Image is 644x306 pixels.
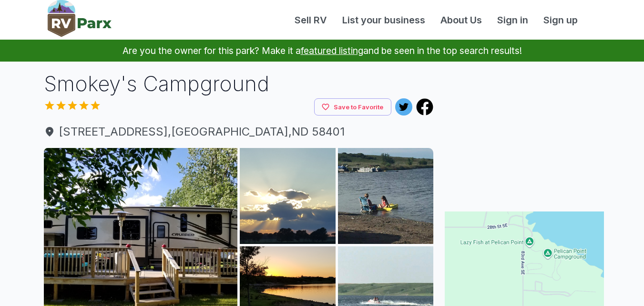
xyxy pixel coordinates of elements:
[44,69,434,98] h1: Smokey's Campground
[44,123,434,140] span: [STREET_ADDRESS] , [GEOGRAPHIC_DATA] , ND 58401
[490,13,536,27] a: Sign in
[44,123,434,140] a: [STREET_ADDRESS],[GEOGRAPHIC_DATA],ND 58401
[445,69,604,189] iframe: Advertisement
[433,13,490,27] a: About Us
[11,40,633,62] p: Are you the owner for this park? Make it a and be seen in the top search results!
[335,13,433,27] a: List your business
[287,13,335,27] a: Sell RV
[338,148,434,244] img: AAcXr8rWJY5lx2Ok0__pFPkoxQTBq3oPEFm-HmLS4M4g4aicobuY2ORAhr4bFT3LWneZO124i20H6kPZJ0HByNNpXL7WMZVJU...
[314,98,391,116] button: Save to Favorite
[536,13,585,27] a: Sign up
[301,45,363,56] a: featured listing
[240,148,336,244] img: AAcXr8qAGeBAQe0JkSa21iXBL_YtfMzM8AnIsBGSeTlIVhXjY1tOc9SczMQIrGJeLTD2DsxZ3hCDc3nWYoCqHgiZvQnqzbWAf...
